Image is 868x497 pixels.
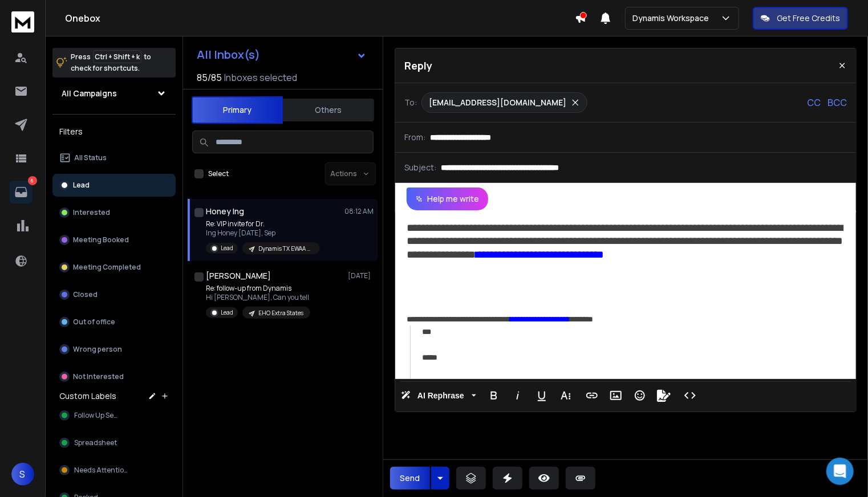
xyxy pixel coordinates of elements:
[73,263,141,272] p: Meeting Completed
[74,466,128,475] span: Needs Attention
[73,181,90,190] p: Lead
[404,132,425,143] p: From:
[605,384,627,407] button: Insert Image (Ctrl+P)
[59,390,116,402] h3: Custom Labels
[52,338,176,361] button: Wrong person
[10,181,33,203] a: 6
[415,391,467,401] span: AI Rephrase
[73,235,129,245] p: Meeting Booked
[258,309,303,317] p: EHO Extra States
[283,97,374,123] button: Others
[507,384,529,407] button: Italic (Ctrl+I)
[52,365,176,388] button: Not Interested
[73,317,115,327] p: Out of office
[52,459,176,482] button: Needs Attention
[258,245,313,253] p: Dynamis TX EWAA Google Only - Newly Warmed
[73,372,124,381] p: Not Interested
[206,206,244,217] h1: Honey Ing
[555,384,577,407] button: More Text
[344,207,374,216] p: 08:12 AM
[52,124,176,140] h3: Filters
[11,463,34,486] button: S
[197,49,260,60] h1: All Inbox(s)
[62,88,117,99] h1: All Campaigns
[826,458,854,485] div: Open Intercom Messenger
[65,11,575,25] h1: Onebox
[404,162,436,173] p: Subject:
[206,270,271,282] h1: [PERSON_NAME]
[206,229,320,238] p: Ing Honey [DATE], Sep
[629,384,651,407] button: Emoticons
[71,51,151,74] p: Press to check for shortcuts.
[753,7,848,30] button: Get Free Credits
[206,219,320,229] p: Re: VIP invite for Dr.
[188,43,376,66] button: All Inbox(s)
[429,97,566,108] p: [EMAIL_ADDRESS][DOMAIN_NAME]
[74,153,107,162] p: All Status
[74,438,117,447] span: Spreadsheet
[52,229,176,251] button: Meeting Booked
[208,169,229,178] label: Select
[52,283,176,306] button: Closed
[404,58,432,74] p: Reply
[399,384,478,407] button: AI Rephrase
[52,256,176,279] button: Meeting Completed
[407,188,488,210] button: Help me write
[404,97,417,108] p: To:
[73,208,110,217] p: Interested
[348,271,374,280] p: [DATE]
[221,244,233,252] p: Lead
[206,293,310,302] p: Hi [PERSON_NAME], Can you tell
[73,290,98,299] p: Closed
[52,146,176,169] button: All Status
[28,176,37,185] p: 6
[52,404,176,427] button: Follow Up Sent
[828,96,847,109] p: BCC
[52,311,176,333] button: Out of office
[777,13,840,24] p: Get Free Credits
[483,384,505,407] button: Bold (Ctrl+B)
[192,96,283,124] button: Primary
[206,284,310,293] p: Re: follow-up from Dynamis
[390,467,430,490] button: Send
[632,13,713,24] p: Dynamis Workspace
[197,71,222,84] span: 85 / 85
[807,96,821,109] p: CC
[224,71,297,84] h3: Inboxes selected
[653,384,675,407] button: Signature
[11,11,34,32] img: logo
[52,174,176,197] button: Lead
[52,201,176,224] button: Interested
[52,431,176,454] button: Spreadsheet
[52,82,176,105] button: All Campaigns
[73,345,122,354] p: Wrong person
[221,308,233,317] p: Lead
[93,50,141,63] span: Ctrl + Shift + k
[581,384,603,407] button: Insert Link (Ctrl+K)
[74,411,121,420] span: Follow Up Sent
